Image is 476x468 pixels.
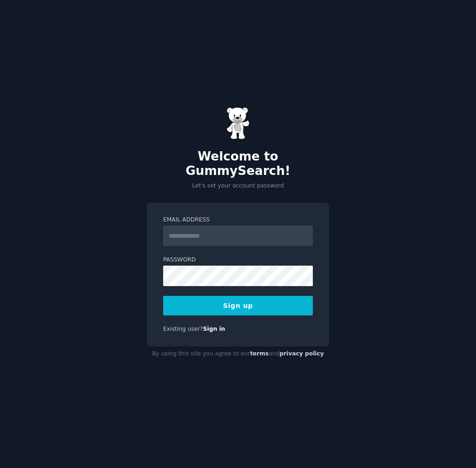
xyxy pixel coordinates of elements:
[250,350,269,357] a: terms
[147,149,329,179] h2: Welcome to GummySearch!
[163,296,313,315] button: Sign up
[163,326,203,332] span: Existing user?
[147,347,329,361] div: By using this site you agree to our and
[203,326,225,332] a: Sign in
[163,216,313,224] label: Email Address
[163,256,313,264] label: Password
[279,350,324,357] a: privacy policy
[147,182,329,190] p: Let's set your account password
[226,107,250,140] img: Gummy Bear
